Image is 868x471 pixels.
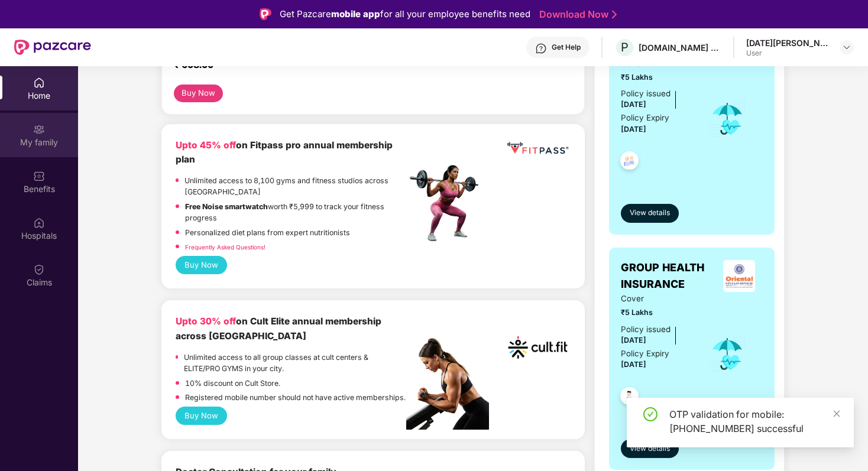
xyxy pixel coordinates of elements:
button: View details [621,439,679,458]
div: User [746,48,829,58]
p: Unlimited access to all group classes at cult centers & ELITE/PRO GYMS in your city. [184,352,406,375]
span: ₹5 Lakhs [621,307,692,318]
a: Frequently Asked Questions! [185,243,265,251]
span: [DATE] [621,125,646,134]
span: [DATE] [621,100,646,109]
img: svg+xml;base64,PHN2ZyBpZD0iSG9tZSIgeG1sbnM9Imh0dHA6Ly93d3cudzMub3JnLzIwMDAvc3ZnIiB3aWR0aD0iMjAiIG... [33,77,45,89]
p: Registered mobile number should not have active memberships. [185,392,406,403]
span: P [621,40,629,54]
span: [DATE] [621,360,646,369]
button: Buy Now [176,256,227,274]
p: Personalized diet plans from expert nutritionists [185,227,350,238]
button: View details [621,204,679,223]
div: Policy issued [621,323,671,336]
img: pc2.png [406,338,489,430]
b: Upto 45% off [176,139,236,151]
div: Policy Expiry [621,112,669,124]
span: check-circle [643,407,658,421]
div: Get Help [552,43,581,52]
div: [DOMAIN_NAME] PRIVATE LIMITED [639,42,721,53]
img: fppp.png [505,138,571,159]
a: Download Now [539,8,613,21]
button: Buy Now [176,407,227,425]
img: svg+xml;base64,PHN2ZyBpZD0iQmVuZWZpdHMiIHhtbG5zPSJodHRwOi8vd3d3LnczLm9yZy8yMDAwL3N2ZyIgd2lkdGg9Ij... [33,170,45,182]
span: Cover [621,293,692,305]
img: Logo [260,8,271,20]
div: OTP validation for mobile: [PHONE_NUMBER] successful [669,407,840,436]
span: GROUP HEALTH INSURANCE [621,259,716,293]
div: Policy Expiry [621,347,669,360]
button: Buy Now [174,85,223,102]
b: on Fitpass pro annual membership plan [176,139,393,165]
img: fpp.png [406,162,489,245]
div: [DATE][PERSON_NAME] [746,37,829,48]
span: ₹5 Lakhs [621,72,692,83]
strong: Free Noise smartwatch [185,202,268,211]
p: 10% discount on Cult Store. [185,378,280,389]
p: worth ₹5,999 to track your fitness progress [185,201,406,224]
img: svg+xml;base64,PHN2ZyBpZD0iRHJvcGRvd24tMzJ4MzIiIHhtbG5zPSJodHRwOi8vd3d3LnczLm9yZy8yMDAwL3N2ZyIgd2... [842,43,851,52]
span: close [833,410,841,418]
p: Unlimited access to 8,100 gyms and fitness studios across [GEOGRAPHIC_DATA] [184,175,406,198]
img: New Pazcare Logo [14,40,91,55]
b: on Cult Elite annual membership across [GEOGRAPHIC_DATA] [176,316,381,341]
span: View details [630,207,670,219]
img: icon [708,334,747,373]
img: Stroke [612,8,617,21]
img: svg+xml;base64,PHN2ZyB4bWxucz0iaHR0cDovL3d3dy53My5vcmcvMjAwMC9zdmciIHdpZHRoPSI0OC45NDMiIGhlaWdodD... [615,148,644,177]
div: Policy issued [621,87,671,100]
b: Upto 30% off [176,316,236,327]
img: svg+xml;base64,PHN2ZyB3aWR0aD0iMjAiIGhlaWdodD0iMjAiIHZpZXdCb3g9IjAgMCAyMCAyMCIgZmlsbD0ibm9uZSIgeG... [33,124,45,135]
img: svg+xml;base64,PHN2ZyBpZD0iSG9zcGl0YWxzIiB4bWxucz0iaHR0cDovL3d3dy53My5vcmcvMjAwMC9zdmciIHdpZHRoPS... [33,217,45,229]
img: insurerLogo [723,260,755,292]
strong: mobile app [331,8,380,20]
img: svg+xml;base64,PHN2ZyBpZD0iSGVscC0zMngzMiIgeG1sbnM9Imh0dHA6Ly93d3cudzMub3JnLzIwMDAvc3ZnIiB3aWR0aD... [535,43,547,54]
img: cult.png [505,314,571,380]
span: [DATE] [621,336,646,345]
img: icon [708,99,747,138]
div: Get Pazcare for all your employee benefits need [280,7,530,21]
img: svg+xml;base64,PHN2ZyB4bWxucz0iaHR0cDovL3d3dy53My5vcmcvMjAwMC9zdmciIHdpZHRoPSI0OC45NDMiIGhlaWdodD... [615,384,644,412]
img: svg+xml;base64,PHN2ZyBpZD0iQ2xhaW0iIHhtbG5zPSJodHRwOi8vd3d3LnczLm9yZy8yMDAwL3N2ZyIgd2lkdGg9IjIwIi... [33,264,45,275]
